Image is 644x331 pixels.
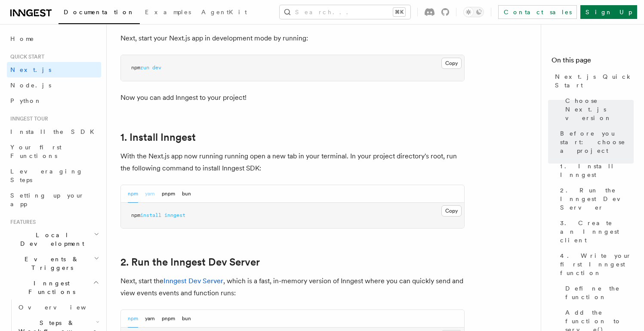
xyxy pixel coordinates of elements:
kbd: ⌘K [393,8,405,16]
button: bun [182,310,191,328]
span: 4. Write your first Inngest function [560,251,634,277]
span: install [140,212,161,218]
a: Next.js Quick Start [552,69,634,93]
span: Events & Triggers [7,255,94,272]
span: dev [152,65,161,71]
button: Local Development [7,227,101,251]
a: Install the SDK [7,124,101,139]
span: AgentKit [201,9,247,15]
a: Define the function [562,281,634,305]
span: Documentation [64,9,135,15]
a: Choose Next.js version [562,93,634,126]
button: yarn [145,185,155,203]
span: Features [7,219,36,226]
span: npm [131,65,140,71]
span: Overview [18,304,107,311]
a: Overview [15,300,101,315]
a: Next.js [7,62,101,77]
span: inngest [164,212,185,218]
a: 4. Write your first Inngest function [557,248,634,281]
span: Inngest tour [7,115,48,122]
span: Choose Next.js version [565,96,634,122]
span: Your first Functions [10,144,62,159]
span: Next.js [10,66,51,73]
span: Install the SDK [10,128,99,135]
p: Next, start your Next.js app in development mode by running: [120,32,465,44]
span: Local Development [7,231,94,248]
a: Python [7,93,101,108]
span: Next.js Quick Start [555,72,634,90]
span: npm [131,212,140,218]
a: Documentation [59,3,140,24]
a: Node.js [7,77,101,93]
a: 2. Run the Inngest Dev Server [557,183,634,215]
a: 2. Run the Inngest Dev Server [120,256,260,268]
h4: On this page [552,55,634,69]
button: Events & Triggers [7,251,101,275]
p: With the Next.js app now running running open a new tab in your terminal. In your project directo... [120,150,465,174]
span: Quick start [7,53,44,60]
span: Leveraging Steps [10,168,83,183]
a: Before you start: choose a project [557,126,634,158]
span: Examples [145,9,191,15]
span: Setting up your app [10,192,84,207]
button: npm [128,310,138,328]
button: yarn [145,310,155,328]
button: Inngest Functions [7,275,101,300]
a: AgentKit [196,3,252,23]
span: 3. Create an Inngest client [560,219,634,244]
a: Setting up your app [7,188,101,212]
span: 2. Run the Inngest Dev Server [560,186,634,212]
a: Examples [140,3,196,23]
a: Home [7,31,101,46]
button: pnpm [162,310,175,328]
button: Search...⌘K [280,5,410,19]
a: 3. Create an Inngest client [557,215,634,248]
p: Next, start the , which is a fast, in-memory version of Inngest where you can quickly send and vi... [120,275,465,299]
span: Define the function [565,284,634,301]
span: Inngest Functions [7,279,93,296]
a: 1. Install Inngest [120,131,196,143]
span: 1. Install Inngest [560,162,634,179]
a: Your first Functions [7,139,101,164]
span: Home [10,34,34,43]
a: Leveraging Steps [7,164,101,188]
a: Inngest Dev Server [163,277,223,285]
button: Copy [441,58,462,69]
a: Sign Up [580,5,637,19]
p: Now you can add Inngest to your project! [120,92,465,104]
a: 1. Install Inngest [557,158,634,183]
span: Before you start: choose a project [560,129,634,155]
button: npm [128,185,138,203]
span: run [140,65,149,71]
button: pnpm [162,185,175,203]
a: Contact sales [498,5,577,19]
button: bun [182,185,191,203]
span: Node.js [10,82,51,89]
span: Python [10,97,42,104]
button: Toggle dark mode [463,7,484,17]
button: Copy [441,205,462,217]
